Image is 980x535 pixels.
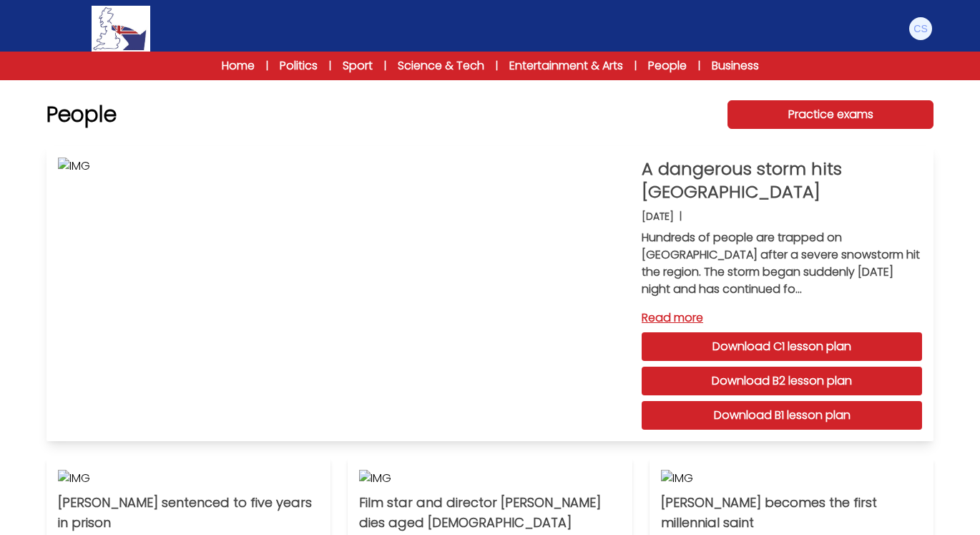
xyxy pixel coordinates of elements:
[642,229,922,298] p: Hundreds of people are trapped on [GEOGRAPHIC_DATA] after a severe snowstorm hit the region. The ...
[680,209,682,223] b: |
[642,158,922,203] p: A dangerous storm hits [GEOGRAPHIC_DATA]
[642,209,674,223] p: [DATE]
[58,470,319,487] img: IMG
[642,332,922,361] a: Download C1 lesson plan
[642,309,922,327] a: Read more
[642,367,922,395] a: Download B2 lesson plan
[712,57,759,74] a: Business
[46,6,195,52] a: Logo
[46,102,117,127] h1: People
[280,57,318,74] a: Politics
[509,57,623,74] a: Entertainment & Arts
[642,401,922,430] a: Download B1 lesson plan
[648,57,687,74] a: People
[727,100,934,129] a: Practice exams
[661,493,922,533] p: [PERSON_NAME] becomes the first millennial saint
[266,59,268,73] span: |
[58,158,630,430] img: IMG
[909,17,932,40] img: Carmen Schipani
[634,59,637,73] span: |
[496,59,498,73] span: |
[92,6,150,52] img: Logo
[343,57,373,74] a: Sport
[222,57,255,74] a: Home
[58,493,319,533] p: [PERSON_NAME] sentenced to five years in prison
[359,470,620,487] img: IMG
[359,493,620,533] p: Film star and director [PERSON_NAME] dies aged [DEMOGRAPHIC_DATA]
[661,470,922,487] img: IMG
[398,57,484,74] a: Science & Tech
[384,59,386,73] span: |
[698,59,700,73] span: |
[329,59,331,73] span: |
